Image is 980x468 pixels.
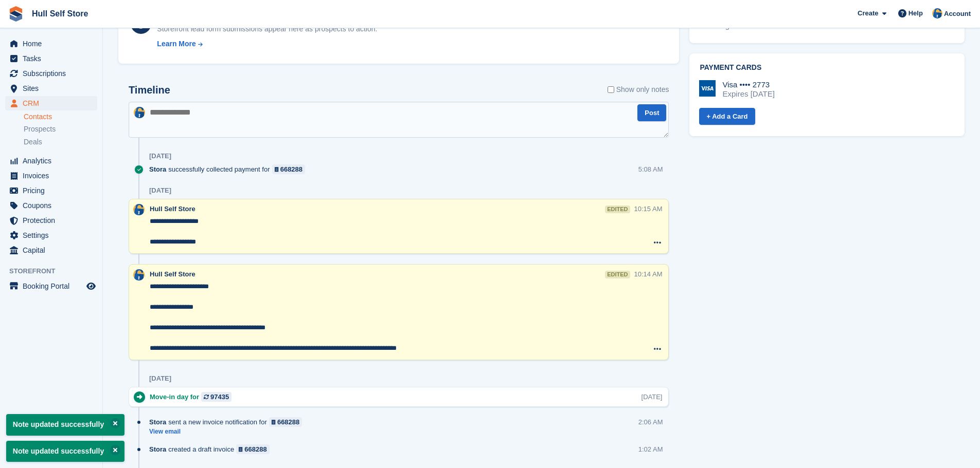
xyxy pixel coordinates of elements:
[5,154,97,168] a: menu
[5,169,97,183] a: menu
[23,213,84,228] span: Protection
[23,279,84,293] span: Booking Portal
[5,279,97,293] a: menu
[605,271,630,278] div: edited
[244,444,266,454] div: 668288
[5,228,97,242] a: menu
[8,6,24,22] img: stora-icon-8386f47178a22dfd0bd8f6a31ec36ba5ce8667c1dd55bd0f319d3a0aa187defe.svg
[85,280,97,292] a: Preview store
[5,213,97,228] a: menu
[134,107,145,118] img: Hull Self Store
[149,375,171,383] div: [DATE]
[149,417,166,427] span: Stora
[932,8,942,18] img: Hull Self Store
[272,164,306,174] a: 668288
[149,164,310,174] div: successfully collected payment for
[5,198,97,213] a: menu
[133,269,145,280] img: Hull Self Store
[149,164,166,174] span: Stora
[908,8,923,18] span: Help
[157,39,377,49] a: Learn More
[638,444,663,454] div: 1:02 AM
[24,112,97,122] a: Contacts
[150,270,195,278] span: Hull Self Store
[634,269,663,279] div: 10:14 AM
[149,186,171,195] div: [DATE]
[201,392,231,402] a: 97435
[236,444,270,454] a: 668288
[6,441,124,462] p: Note updated successfully
[23,228,84,242] span: Settings
[23,81,84,96] span: Sites
[637,104,666,121] button: Post
[5,36,97,51] a: menu
[700,64,954,72] h2: Payment cards
[858,8,878,18] span: Create
[24,137,42,147] span: Deals
[23,51,84,66] span: Tasks
[277,417,299,427] div: 668288
[642,392,663,402] div: [DATE]
[5,51,97,66] a: menu
[5,183,97,198] a: menu
[699,108,755,125] a: + Add a Card
[23,198,84,213] span: Coupons
[149,444,275,454] div: created a draft invoice
[9,266,102,276] span: Storefront
[5,66,97,81] a: menu
[634,204,663,214] div: 10:15 AM
[24,124,97,135] a: Prospects
[23,66,84,81] span: Subscriptions
[269,417,302,427] a: 668288
[23,154,84,168] span: Analytics
[638,417,663,427] div: 2:06 AM
[210,392,229,402] div: 97435
[150,205,195,213] span: Hull Self Store
[157,39,195,49] div: Learn More
[608,84,614,95] input: Show only notes
[24,124,56,134] span: Prospects
[149,427,307,436] a: View email
[150,392,237,402] div: Move-in day for
[280,164,302,174] div: 668288
[133,204,145,215] img: Hull Self Store
[149,152,171,160] div: [DATE]
[149,417,307,427] div: sent a new invoice notification for
[5,81,97,96] a: menu
[24,137,97,147] a: Deals
[605,205,630,213] div: edited
[129,84,170,96] h2: Timeline
[6,414,124,435] p: Note updated successfully
[944,9,971,19] span: Account
[638,164,663,174] div: 5:08 AM
[699,80,716,97] img: Visa Logo
[23,96,84,110] span: CRM
[722,80,774,89] div: Visa •••• 2773
[23,243,84,257] span: Capital
[23,36,84,51] span: Home
[28,5,92,22] a: Hull Self Store
[149,444,166,454] span: Stora
[608,84,669,95] label: Show only notes
[23,183,84,198] span: Pricing
[5,96,97,110] a: menu
[5,243,97,257] a: menu
[157,24,377,34] div: Storefront lead form submissions appear here as prospects to action.
[722,89,774,99] div: Expires [DATE]
[23,169,84,183] span: Invoices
